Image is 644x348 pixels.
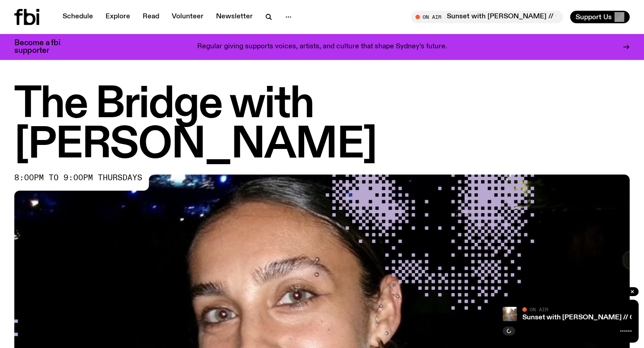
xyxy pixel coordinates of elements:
button: Support Us [570,11,630,23]
a: Newsletter [211,11,258,23]
span: 8:00pm to 9:00pm thursdays [14,174,142,182]
a: Volunteer [166,11,209,23]
a: Read [137,11,165,23]
a: Explore [100,11,136,23]
span: On Air [530,306,548,312]
a: Schedule [57,11,98,23]
h1: The Bridge with [PERSON_NAME] [14,85,630,166]
p: Regular giving supports voices, artists, and culture that shape Sydney’s future. [197,43,447,51]
span: Support Us [576,13,612,21]
button: On AirSunset with [PERSON_NAME] // Guest Mix: [PERSON_NAME] [411,11,563,23]
h3: Become a fbi supporter [14,39,72,55]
